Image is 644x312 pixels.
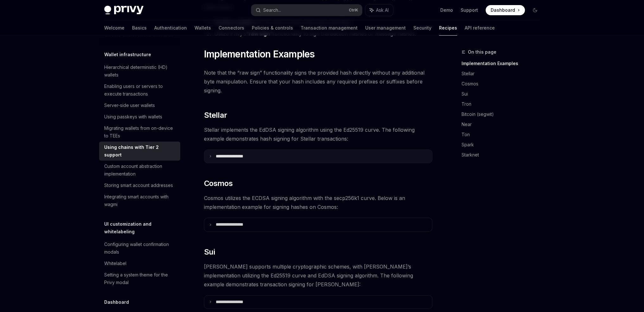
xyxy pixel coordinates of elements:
[204,247,215,257] span: Sui
[376,7,389,13] span: Ask AI
[462,79,545,89] a: Cosmos
[439,20,457,36] a: Recipes
[104,51,151,58] h5: Wallet infrastructure
[252,20,293,36] a: Policies & controls
[349,8,358,13] span: Ctrl K
[104,63,176,79] div: Hierarchical deterministic (HD) wallets
[263,6,281,14] div: Search...
[462,99,545,109] a: Tron
[104,220,180,236] h5: UI customization and whitelabeling
[462,140,545,150] a: Spark
[104,124,176,140] div: Migrating wallets from on-device to TEEs
[104,241,176,256] div: Configuring wallet confirmation modals
[486,5,525,15] a: Dashboard
[104,83,176,98] div: Enabling users or servers to execute transactions
[104,102,155,109] div: Server-side user wallets
[99,161,180,180] a: Custom account abstraction implementation
[204,178,233,189] span: Cosmos
[462,89,545,99] a: Sui
[491,7,515,13] span: Dashboard
[104,271,176,286] div: Setting a system theme for the Privy modal
[204,194,432,211] span: Cosmos utilizes the ECDSA signing algorithm with the secp256k1 curve. Below is an implementation ...
[99,62,180,81] a: Hierarchical deterministic (HD) wallets
[462,69,545,79] a: Stellar
[99,142,180,161] a: Using chains with Tier 2 support
[413,20,431,36] a: Security
[104,193,176,208] div: Integrating smart accounts with wagmi
[465,20,495,36] a: API reference
[104,20,124,36] a: Welcome
[99,191,180,210] a: Integrating smart accounts with wagmi
[99,111,180,123] a: Using passkeys with wallets
[104,298,129,306] h5: Dashboard
[104,143,176,159] div: Using chains with Tier 2 support
[99,180,180,191] a: Storing smart account addresses
[99,100,180,111] a: Server-side user wallets
[462,58,545,69] a: Implementation Examples
[204,68,432,95] span: Note that the “raw sign” functionality signs the provided hash directly without any additional by...
[132,20,147,36] a: Basics
[104,113,162,121] div: Using passkeys with wallets
[204,262,432,289] span: [PERSON_NAME] supports multiple cryptographic schemes, with [PERSON_NAME]’s implementation utiliz...
[204,125,432,143] span: Stellar implements the EdDSA signing algorithm using the Ed25519 curve. The following example dem...
[99,239,180,258] a: Configuring wallet confirmation modals
[104,6,143,15] img: dark logo
[99,258,180,269] a: Whitelabel
[462,109,545,119] a: Bitcoin (segwit)
[219,20,244,36] a: Connectors
[462,150,545,160] a: Starknet
[154,20,187,36] a: Authentication
[204,110,227,120] span: Stellar
[365,4,393,16] button: Ask AI
[530,5,540,15] button: Toggle dark mode
[462,119,545,129] a: Near
[301,20,358,36] a: Transaction management
[204,48,315,60] span: Implementation Examples
[462,129,545,140] a: Ton
[251,4,362,16] button: Search...CtrlK
[104,182,173,189] div: Storing smart account addresses
[104,163,176,178] div: Custom account abstraction implementation
[104,260,126,267] div: Whitelabel
[440,7,453,13] a: Demo
[468,48,496,56] span: On this page
[365,20,406,36] a: User management
[99,269,180,288] a: Setting a system theme for the Privy modal
[461,7,478,13] a: Support
[194,20,211,36] a: Wallets
[99,123,180,142] a: Migrating wallets from on-device to TEEs
[99,81,180,100] a: Enabling users or servers to execute transactions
